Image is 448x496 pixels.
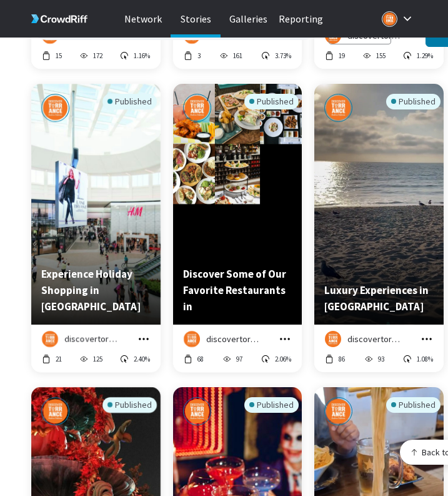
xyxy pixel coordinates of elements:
[219,50,243,61] button: 161
[56,354,62,364] p: 21
[261,353,292,365] button: 2.06%
[206,333,261,345] p: discovertorrance
[402,50,434,61] button: 1.29%
[183,94,211,122] img: discovertorrance
[275,354,291,364] p: 2.06%
[41,353,62,365] button: 21
[79,50,103,61] button: 172
[102,397,157,413] div: Published
[324,282,434,315] p: Luxury Experiences in Torrance
[31,316,161,327] a: Preview story titled 'Experience Holiday Shopping in Torrance'
[56,51,62,61] p: 15
[417,354,433,364] p: 1.08%
[184,331,200,347] img: discovertorrance
[362,50,386,61] button: 155
[364,353,385,365] button: 93
[42,331,58,347] img: discovertorrance
[244,397,299,413] div: Published
[339,354,345,364] p: 86
[183,353,204,365] button: 68
[197,354,204,364] p: 68
[376,51,386,61] p: 155
[93,51,102,61] p: 172
[324,353,346,365] button: 86
[134,354,150,364] p: 2.40%
[64,333,119,345] p: discovertorrance
[119,50,151,61] button: 1.16%
[261,50,292,61] button: 3.73%
[339,51,345,61] p: 19
[173,316,302,327] a: Preview story titled 'Discover Some of Our Favorite Restaurants in Torrance'
[382,11,397,27] img: Logo for Discover Torrance
[41,94,69,122] img: discovertorrance
[244,94,299,109] div: Published
[41,266,151,315] p: Experience Holiday Shopping in Torrance
[236,354,242,364] p: 97
[417,51,433,61] p: 1.29%
[119,353,151,365] button: 2.40%
[402,353,434,365] button: 1.08%
[314,316,444,327] a: Preview story titled 'Luxury Experiences in Torrance'
[102,94,157,109] div: Published
[41,50,62,61] button: 15
[324,50,346,61] button: 19
[325,331,341,347] img: discovertorrance
[386,397,441,413] div: Published
[233,51,242,61] p: 161
[386,94,441,109] div: Published
[134,51,150,61] p: 1.16%
[183,266,292,315] p: Discover Some of Our Favorite Restaurants in Torrance
[197,51,201,61] p: 3
[324,397,352,425] img: discovertorrance
[183,50,201,61] button: 3
[222,353,243,365] button: 97
[378,354,384,364] p: 93
[183,397,211,425] img: discovertorrance
[93,354,102,364] p: 125
[41,397,69,425] img: discovertorrance
[79,353,103,365] button: 125
[275,51,291,61] p: 3.73%
[347,333,402,345] p: discovertorrance
[324,94,352,122] img: discovertorrance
